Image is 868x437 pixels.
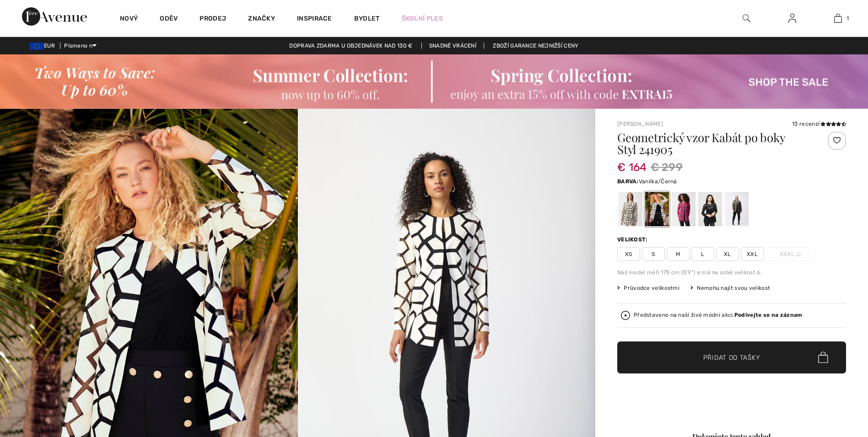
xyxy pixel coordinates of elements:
[697,285,770,291] font: Nemohu najít svou velikost
[796,252,801,256] img: ring-m.svg
[617,152,647,174] span: € 164
[741,247,764,261] span: XXL
[788,13,796,24] img: Moje informace
[698,192,722,226] div: Black/Black
[645,192,669,226] div: Vanilla/Black
[639,178,677,185] span: Vanilka/Černá
[402,14,443,23] a: Školní ples
[792,121,819,127] font: 13 recenzí
[691,247,714,261] span: L
[199,15,226,24] a: Prodej
[634,312,802,318] div: Představeno na naší živé módní akci.
[716,247,739,261] span: XL
[725,192,749,226] div: Gunmetal/black
[617,235,650,244] div: Velikost:
[617,132,808,155] h1: Geometrický vzor Kabát po boky Styl 241905
[834,13,842,24] img: Moje taška
[297,15,332,24] span: Inspirace
[617,268,846,277] div: Náš model měří 175 cm (5'9") a má na sobě velikost 6.
[617,178,639,185] span: Barva:
[743,13,750,24] img: Vyhledávání na webu
[617,341,846,373] button: Přidat do tašky
[846,14,849,22] span: 1
[781,13,803,24] a: Sign In
[815,13,860,24] a: 1
[421,43,484,49] a: Snadné vrácení
[120,15,138,24] a: Nový
[818,352,828,363] img: Bag.svg
[667,247,690,261] span: M
[651,159,683,176] span: € 299
[29,43,44,50] img: Euro
[619,192,642,226] div: Moonstone/black
[354,14,380,23] a: Bydlet
[780,250,794,258] font: XXXL
[22,7,87,26] img: 1ère Avenue
[160,15,178,24] a: Oděv
[485,43,586,49] a: zboží Garance nejnižší ceny
[282,43,420,49] a: Doprava zdarma u objednávek nad 130 €
[29,43,59,49] span: EUR
[617,121,663,127] a: [PERSON_NAME]
[642,247,665,261] span: S
[621,311,630,320] img: Podívejte se na záznam
[624,285,679,291] font: Průvodce velikostmi
[617,247,640,261] span: XS
[64,43,92,49] font: Písmeno n
[734,312,803,318] strong: Podívejte se na záznam
[672,192,695,226] div: Geranium/black
[703,352,760,362] span: Přidat do tašky
[248,15,275,24] a: Značky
